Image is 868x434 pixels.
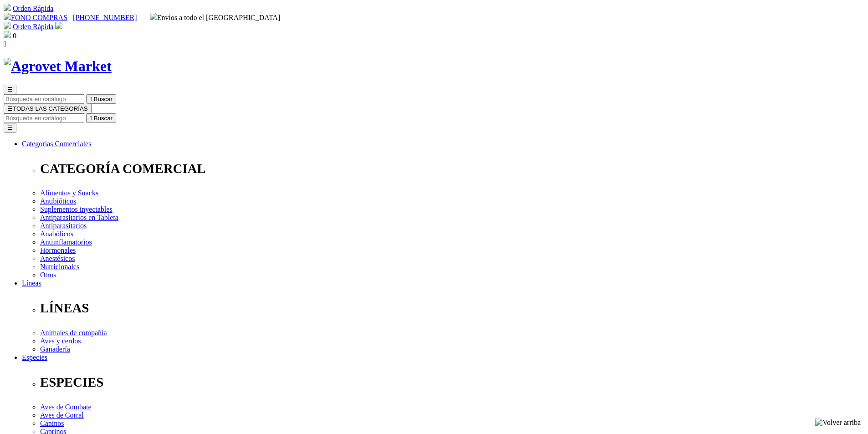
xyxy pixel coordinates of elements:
a: Anabólicos [40,230,73,238]
i:  [90,115,92,122]
p: CATEGORÍA COMERCIAL [40,161,864,176]
a: Antiparasitarios en Tableta [40,214,118,221]
a: Animales de compañía [40,329,107,337]
span: Buscar [94,96,113,102]
img: shopping-cart.svg [4,22,11,29]
i:  [90,96,92,102]
img: shopping-bag.svg [4,31,11,38]
input: Buscar [4,113,84,123]
a: Acceda a su cuenta de cliente [55,23,62,31]
a: Alimentos y Snacks [40,189,98,197]
a: Antibióticos [40,197,76,205]
img: user.svg [55,22,62,29]
input: Buscar [4,94,84,104]
span: ☰ [7,105,13,112]
button: ☰ [4,85,16,94]
img: delivery-truck.svg [150,13,157,20]
button:  Buscar [86,94,116,104]
p: LÍNEAS [40,301,864,316]
a: Suplementos inyectables [40,205,113,213]
span: ☰ [7,86,13,93]
a: Orden Rápida [13,23,53,31]
a: Aves de Corral [40,411,84,419]
a: Líneas [22,279,41,287]
a: Antiinflamatorios [40,238,92,246]
a: Otros [40,271,56,279]
button: ☰TODAS LAS CATEGORÍAS [4,104,92,113]
a: Aves de Combate [40,403,92,411]
button: ☰ [4,123,16,133]
img: shopping-cart.svg [4,4,11,11]
a: FONO COMPRAS [4,14,67,21]
a: Ganadería [40,345,70,353]
p: ESPECIES [40,375,864,390]
img: phone.svg [4,13,11,20]
a: Categorías Comerciales [22,140,91,148]
a: Aves y cerdos [40,337,81,345]
span: Envíos a todo el [GEOGRAPHIC_DATA] [150,14,281,21]
a: Hormonales [40,246,76,254]
a: Nutricionales [40,263,79,271]
a: Especies [22,353,47,361]
a: [PHONE_NUMBER] [73,14,137,21]
button:  Buscar [86,113,116,123]
i:  [4,40,6,48]
span: Buscar [94,115,113,122]
a: Antiparasitarios [40,222,87,230]
span: 0 [13,32,16,40]
img: Agrovet Market [4,58,112,75]
a: Caninos [40,419,64,427]
a: Anestésicos [40,255,75,262]
img: Volver arriba [815,419,861,427]
a: Orden Rápida [13,5,53,12]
